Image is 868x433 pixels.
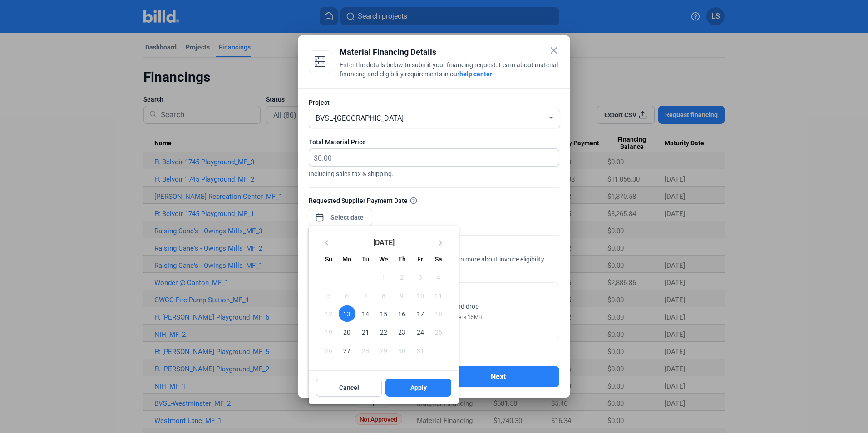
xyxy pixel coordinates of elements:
[320,323,338,341] button: October 19, 2025
[411,286,429,305] button: October 10, 2025
[394,269,410,285] span: 2
[357,287,374,304] span: 7
[320,268,375,286] td: OCT
[321,324,337,340] span: 19
[411,305,429,323] button: October 17, 2025
[385,379,451,397] button: Apply
[375,286,393,305] button: October 8, 2025
[379,256,388,263] span: We
[394,305,410,322] span: 16
[375,269,392,285] span: 1
[356,341,375,359] button: October 28, 2025
[321,342,337,358] span: 26
[412,287,428,304] span: 10
[417,256,423,263] span: Fr
[316,379,382,397] button: Cancel
[357,342,374,358] span: 28
[338,323,356,341] button: October 20, 2025
[320,305,338,323] button: October 12, 2025
[435,256,442,263] span: Sa
[321,237,332,248] mat-icon: keyboard_arrow_left
[412,342,428,358] span: 31
[339,383,359,392] span: Cancel
[429,286,448,305] button: October 11, 2025
[375,341,393,359] button: October 29, 2025
[356,323,375,341] button: October 21, 2025
[393,341,411,359] button: October 30, 2025
[430,287,447,304] span: 11
[394,324,410,340] span: 23
[375,342,392,358] span: 29
[411,341,429,359] button: October 31, 2025
[410,383,427,392] span: Apply
[339,342,355,358] span: 27
[339,324,355,340] span: 20
[357,324,374,340] span: 21
[430,269,447,285] span: 4
[375,324,392,340] span: 22
[429,268,448,286] button: October 4, 2025
[356,286,375,305] button: October 7, 2025
[375,287,392,304] span: 8
[320,286,338,305] button: October 5, 2025
[338,305,356,323] button: October 13, 2025
[430,305,447,322] span: 18
[356,305,375,323] button: October 14, 2025
[398,256,406,263] span: Th
[412,324,428,340] span: 24
[429,305,448,323] button: October 18, 2025
[394,342,410,358] span: 30
[321,287,337,304] span: 5
[362,256,369,263] span: Tu
[394,287,410,304] span: 9
[393,286,411,305] button: October 9, 2025
[338,341,356,359] button: October 27, 2025
[342,256,351,263] span: Mo
[393,305,411,323] button: October 16, 2025
[375,268,393,286] button: October 1, 2025
[412,269,428,285] span: 3
[393,323,411,341] button: October 23, 2025
[339,305,355,322] span: 13
[411,268,429,286] button: October 3, 2025
[336,238,431,246] span: [DATE]
[325,256,332,263] span: Su
[338,286,356,305] button: October 6, 2025
[412,305,428,322] span: 17
[393,268,411,286] button: October 2, 2025
[430,324,447,340] span: 25
[435,237,446,248] mat-icon: keyboard_arrow_right
[320,341,338,359] button: October 26, 2025
[357,305,374,322] span: 14
[411,323,429,341] button: October 24, 2025
[429,323,448,341] button: October 25, 2025
[339,287,355,304] span: 6
[321,305,337,322] span: 12
[375,305,393,323] button: October 15, 2025
[375,323,393,341] button: October 22, 2025
[375,305,392,322] span: 15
